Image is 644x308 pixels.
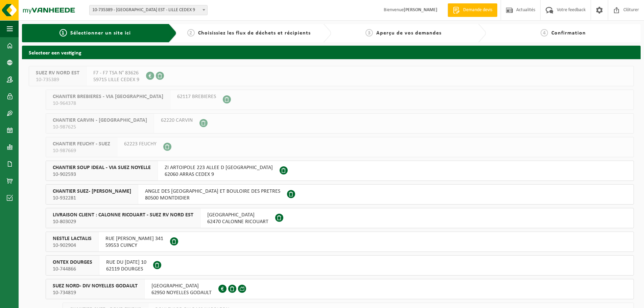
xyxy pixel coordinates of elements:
span: 80500 MONTDIDIER [145,195,280,202]
span: 62117 BREBIERES [177,93,216,100]
span: Aperçu de vos demandes [376,30,442,36]
span: 59715 LILLE CEDEX 9 [93,76,139,83]
span: Choisissiez les flux de déchets et récipients [198,30,311,36]
span: ZI ARTOIPOLE 223 ALLEE D [GEOGRAPHIC_DATA] [165,164,273,171]
button: SUEZ NORD- DIV NOYELLES GODAULT 10-734819 [GEOGRAPHIC_DATA]62950 NOYELLES GODAULT [46,279,634,299]
span: 59553 CUINCY [105,242,163,249]
span: CHANTIER SUEZ- [PERSON_NAME] [53,188,131,195]
span: 3 [365,29,373,37]
button: CHANTIER SOUP IDEAL - VIA SUEZ NOYELLE 10-902593 ZI ARTOIPOLE 223 ALLEE D [GEOGRAPHIC_DATA]62060 ... [46,161,634,181]
span: F7 - F7 TSA N° 83626 [93,70,139,76]
span: SUEZ NORD- DIV NOYELLES GODAULT [53,283,138,289]
span: 10-744866 [53,266,92,273]
span: RUE [PERSON_NAME] 341 [105,235,163,242]
span: CHANTIER FEUCHY - SUEZ [53,141,110,147]
h2: Selecteer een vestiging [22,46,641,59]
span: NESTLE LACTALIS [53,235,92,242]
span: 10-902904 [53,242,92,249]
strong: [PERSON_NAME] [404,7,437,13]
span: 10-987669 [53,147,110,154]
span: 62060 ARRAS CEDEX 9 [165,171,273,178]
span: Demande devis [461,7,494,14]
span: Confirmation [551,30,586,36]
span: [GEOGRAPHIC_DATA] [207,212,268,218]
span: RUE DU [DATE] 10 [106,259,146,266]
button: CHANTIER SUEZ- [PERSON_NAME] 10-932281 ANGLE DES [GEOGRAPHIC_DATA] ET BOULOIRE DES PRETRES80500 M... [46,184,634,205]
span: 4 [541,29,548,37]
span: 1 [59,29,67,37]
span: 62470 CALONNE RICOUART [207,218,268,225]
span: SUEZ RV NORD EST [36,70,79,76]
span: 62223 FEUCHY [124,141,157,147]
span: 10-735389 - SUEZ RV NORD EST - LILLE CEDEX 9 [89,5,208,15]
button: NESTLE LACTALIS 10-902904 RUE [PERSON_NAME] 34159553 CUINCY [46,232,634,252]
span: CHANTIER CARVIN - [GEOGRAPHIC_DATA] [53,117,147,124]
span: 10-902593 [53,171,151,178]
a: Demande devis [448,3,497,17]
span: 62119 DOURGES [106,266,146,273]
span: Sélectionner un site ici [70,30,131,36]
span: LIVRAISON CLIENT : CALONNE RICOUART - SUEZ RV NORD EST [53,212,193,218]
span: 10-932281 [53,195,131,202]
span: 10-735389 [36,76,79,83]
span: 10-735389 - SUEZ RV NORD EST - LILLE CEDEX 9 [90,5,207,15]
span: [GEOGRAPHIC_DATA] [151,283,212,289]
span: 10-964378 [53,100,163,107]
span: 10-987625 [53,124,147,131]
button: ONTEX DOURGES 10-744866 RUE DU [DATE] 1062119 DOURGES [46,255,634,276]
button: LIVRAISON CLIENT : CALONNE RICOUART - SUEZ RV NORD EST 10-803029 [GEOGRAPHIC_DATA]62470 CALONNE R... [46,208,634,228]
span: CHANTIER SOUP IDEAL - VIA SUEZ NOYELLE [53,164,151,171]
span: 2 [187,29,195,37]
span: 62220 CARVIN [161,117,193,124]
span: ANGLE DES [GEOGRAPHIC_DATA] ET BOULOIRE DES PRETRES [145,188,280,195]
span: ONTEX DOURGES [53,259,92,266]
span: 10-803029 [53,218,193,225]
span: 62950 NOYELLES GODAULT [151,289,212,296]
span: CHANITER BREBIERES - VIA [GEOGRAPHIC_DATA] [53,93,163,100]
span: 10-734819 [53,289,138,296]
